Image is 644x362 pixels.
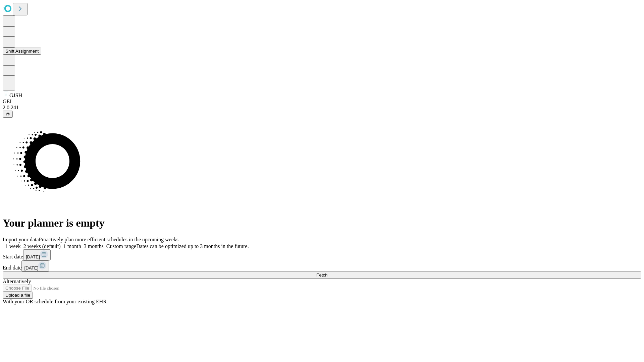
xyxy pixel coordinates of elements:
[21,260,49,271] button: [DATE]
[26,254,40,259] span: [DATE]
[3,299,107,304] span: With your OR schedule from your existing EHR
[3,217,641,229] h1: Your planner is empty
[3,260,641,271] div: End date
[3,249,641,260] div: Start date
[3,271,641,279] button: Fetch
[63,243,81,249] span: 1 month
[3,111,13,118] button: @
[84,243,104,249] span: 3 months
[24,265,38,270] span: [DATE]
[3,237,39,242] span: Import your data
[3,48,41,55] button: Shift Assignment
[3,292,33,299] button: Upload a file
[136,243,249,249] span: Dates can be optimized up to 3 months in the future.
[5,112,10,117] span: @
[3,105,641,111] div: 2.0.241
[3,99,641,105] div: GEI
[5,243,21,249] span: 1 week
[3,279,31,284] span: Alternatively
[23,243,61,249] span: 2 weeks (default)
[39,237,180,242] span: Proactively plan more efficient schedules in the upcoming weeks.
[23,249,51,260] button: [DATE]
[316,273,327,278] span: Fetch
[9,93,22,98] span: GJSH
[106,243,136,249] span: Custom range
